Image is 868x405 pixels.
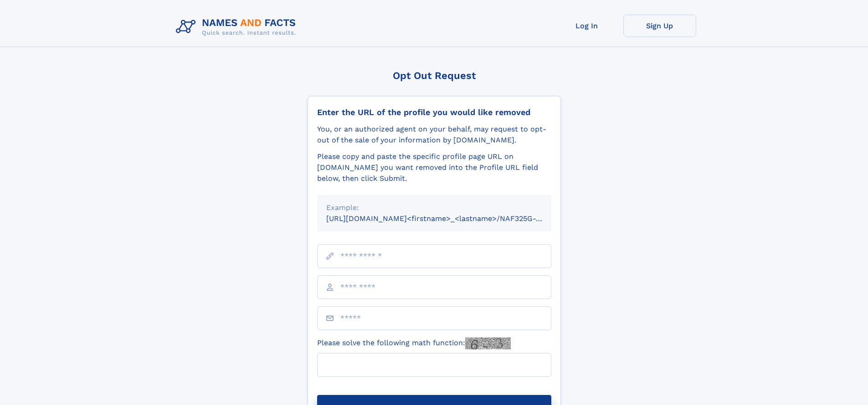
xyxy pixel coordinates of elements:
[317,337,511,349] label: Please solve the following math function:
[172,15,303,39] img: Logo Names and Facts
[308,70,561,81] div: Opt Out Request
[326,202,542,213] div: Example:
[317,124,551,146] div: You, or an authorized agent on your behalf, may request to opt-out of the sale of your informatio...
[317,151,551,184] div: Please copy and paste the specific profile page URL on [DOMAIN_NAME] you want removed into the Pr...
[317,107,551,117] div: Enter the URL of the profile you would like removed
[623,15,696,37] a: Sign Up
[326,214,569,223] small: [URL][DOMAIN_NAME]<firstname>_<lastname>/NAF325G-xxxxxxxx
[550,15,623,37] a: Log In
